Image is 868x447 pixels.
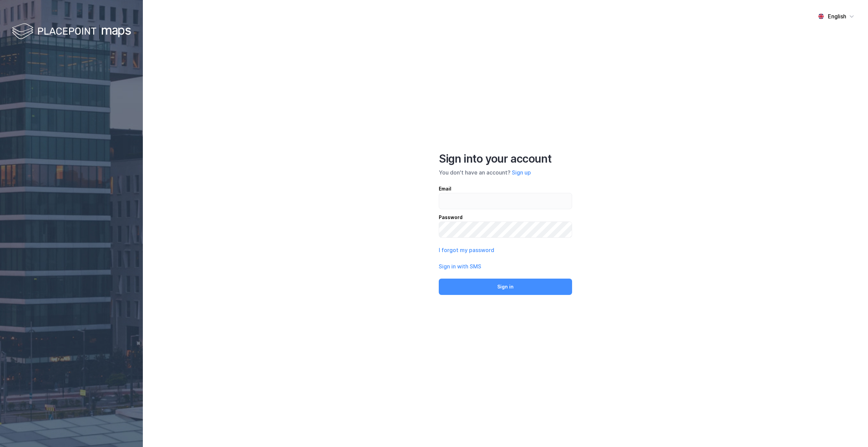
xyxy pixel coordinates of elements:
button: Sign in with SMS [439,262,481,270]
div: Password [439,213,572,221]
div: English [828,12,846,20]
div: Email [439,185,572,193]
button: Sign up [512,168,531,177]
div: You don't have an account? [439,168,572,177]
img: logo-white.f07954bde2210d2a523dddb988cd2aa7.svg [12,22,131,42]
button: Sign in [439,279,572,295]
div: Sign into your account [439,152,572,166]
button: I forgot my password [439,246,494,254]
